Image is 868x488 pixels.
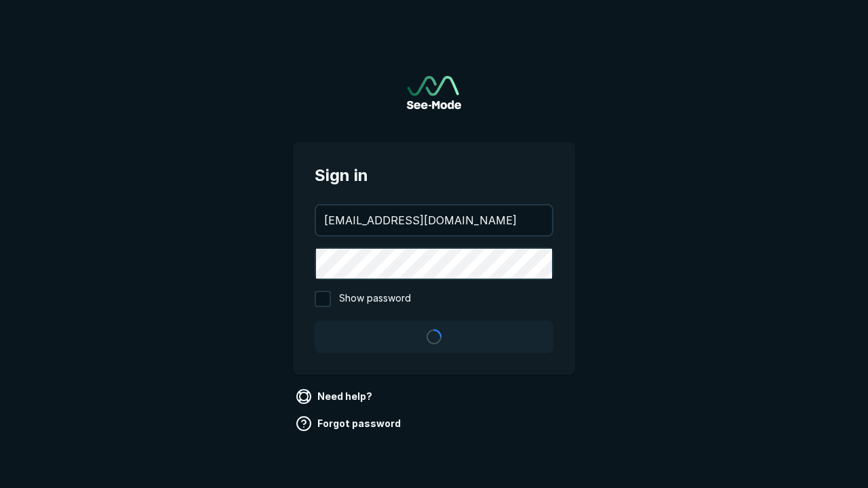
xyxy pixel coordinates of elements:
input: your@email.com [316,205,552,235]
a: Need help? [293,386,378,407]
img: See-Mode Logo [407,76,461,109]
span: Show password [339,291,411,307]
span: Sign in [315,163,553,188]
a: Forgot password [293,413,406,434]
a: Go to sign in [407,76,461,109]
